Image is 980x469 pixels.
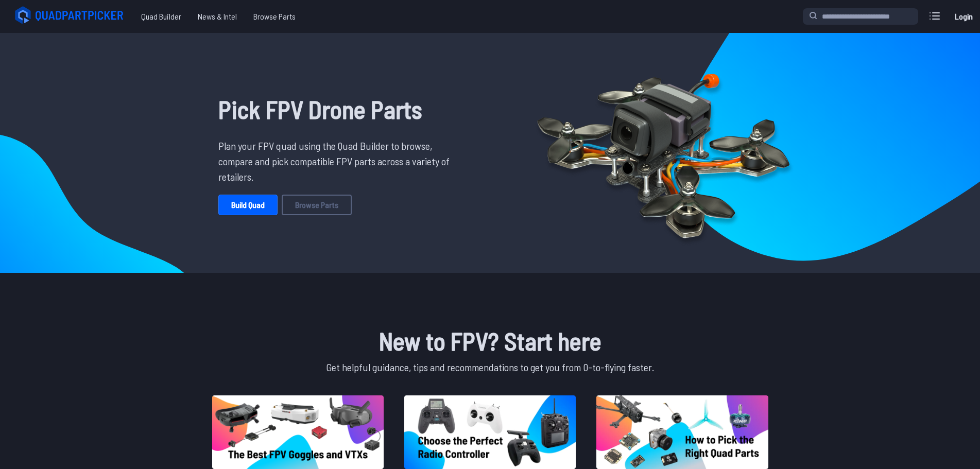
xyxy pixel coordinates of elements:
img: Quadcopter [515,50,812,256]
h1: Pick FPV Drone Parts [218,91,457,128]
p: Plan your FPV quad using the Quad Builder to browse, compare and pick compatible FPV parts across... [218,138,457,184]
h1: New to FPV? Start here [210,322,770,359]
img: image of post [596,395,768,469]
a: Browse Parts [282,195,352,215]
a: Quad Builder [133,6,190,27]
p: Get helpful guidance, tips and recommendations to get you from 0-to-flying faster. [210,359,770,375]
a: News & Intel [190,6,245,27]
a: Build Quad [218,195,278,215]
a: Browse Parts [245,6,304,27]
a: Login [951,6,976,27]
img: image of post [404,395,576,469]
img: image of post [212,395,384,469]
